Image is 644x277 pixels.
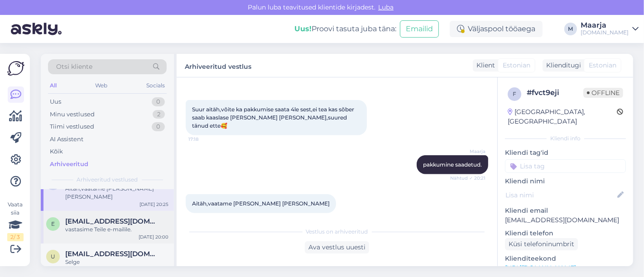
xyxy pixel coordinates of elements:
div: All [48,80,58,91]
p: Kliendi nimi [505,177,626,186]
div: 0 [152,122,165,131]
div: [DOMAIN_NAME] [581,29,629,36]
p: [EMAIL_ADDRESS][DOMAIN_NAME] [505,215,626,225]
div: # fvct9eji [527,87,583,98]
div: Maarja [581,22,629,29]
span: Offline [583,88,623,98]
p: Kliendi email [505,206,626,215]
span: Nähtud ✓ 20:21 [450,175,485,181]
span: Luba [375,3,396,11]
span: Estonian [503,61,530,70]
span: evesagen00@gmail.com [65,217,159,225]
span: Arhiveeritud vestlused [77,176,138,184]
span: Otsi kliente [56,62,92,72]
p: Kliendi telefon [505,229,626,238]
div: [GEOGRAPHIC_DATA], [GEOGRAPHIC_DATA] [508,107,617,126]
a: [URL][DOMAIN_NAME] [505,264,576,272]
div: 2 [153,110,165,119]
span: pakkumine saadetud. [423,161,482,168]
div: Klient [473,61,495,70]
span: Estonian [589,61,616,70]
div: Aitäh,vaatame [PERSON_NAME] [PERSON_NAME] [65,185,168,201]
div: Ava vestlus uuesti [305,241,369,253]
span: e [51,220,55,227]
input: Lisa nimi [505,190,615,200]
div: Küsi telefoninumbrit [505,238,578,250]
div: Minu vestlused [50,110,95,119]
div: [DATE] 20:25 [139,201,168,208]
label: Arhiveeritud vestlus [185,59,251,72]
span: Vestlus on arhiveeritud [306,228,368,236]
p: Kliendi tag'id [505,148,626,158]
div: Proovi tasuta juba täna: [294,24,396,34]
div: 0 [152,97,165,106]
div: Klienditugi [543,61,581,70]
div: Tiimi vestlused [50,122,94,131]
div: Selge [65,258,168,266]
div: Socials [144,80,167,91]
div: Arhiveeritud [50,160,88,169]
div: vastasime Teile e-mailile. [65,225,168,234]
a: Maarja[DOMAIN_NAME] [581,22,639,36]
span: 20:25 [188,214,222,220]
span: Urmas.kuldvali.001@mail.ee [65,250,159,258]
span: Aitäh,vaatame [PERSON_NAME] [PERSON_NAME] [192,200,330,207]
div: Web [94,80,110,91]
button: Emailid [400,20,439,38]
div: [DATE] 20:00 [139,234,168,240]
span: Suur aitäh,võite ka pakkumise saata 4le sest,ei tea kas sõber saab kaaslase [PERSON_NAME] [PERSON... [192,106,356,129]
p: Klienditeekond [505,254,626,263]
div: Väljaspool tööaega [450,21,543,37]
input: Lisa tag [505,159,626,173]
span: Maarja [452,148,485,155]
div: AI Assistent [50,135,83,144]
div: Vaata siia [7,201,24,241]
span: f [513,91,516,97]
b: Uus! [294,24,312,33]
div: 2 / 3 [7,233,24,241]
div: M [564,23,577,35]
img: Askly Logo [7,61,24,76]
span: U [51,253,55,260]
div: Uus [50,97,61,106]
div: Kliendi info [505,134,626,143]
span: 17:18 [188,136,222,143]
div: Kõik [50,147,63,156]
